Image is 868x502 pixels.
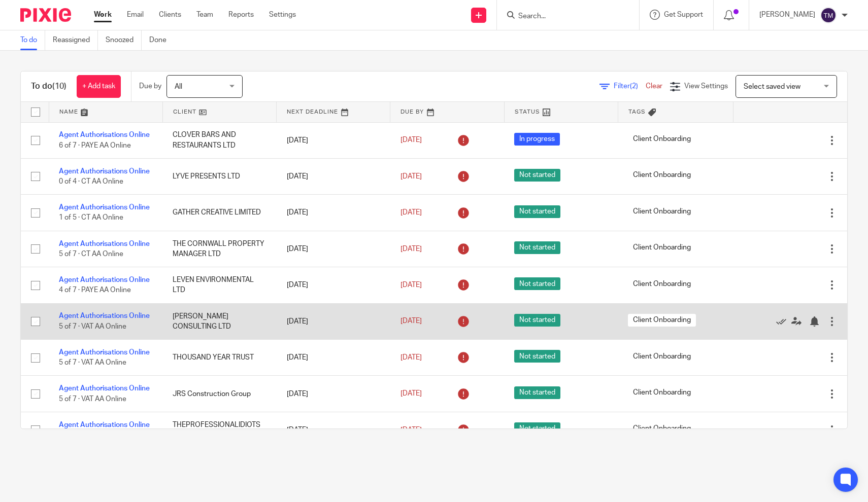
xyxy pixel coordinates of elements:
span: [DATE] [400,245,422,253]
td: THEPROFESSIONALIDIOTS LTD [162,412,276,448]
span: [DATE] [400,426,422,434]
span: 5 of 7 · VAT AA Online [59,396,126,403]
span: Client Onboarding [628,277,696,290]
a: Settings [269,10,296,20]
span: In progress [514,133,560,146]
span: 5 of 7 · VAT AA Online [59,323,126,330]
span: Tags [628,109,646,115]
span: Client Onboarding [628,422,696,435]
td: LYVE PRESENTS LTD [162,158,276,194]
a: To do [20,30,45,50]
td: JRS Construction Group [162,376,276,412]
a: Agent Authorisations Online [59,312,150,319]
span: Not started [514,314,560,327]
span: [DATE] [400,318,422,325]
a: Reports [228,10,254,20]
a: Agent Authorisations Online [59,421,150,428]
td: [DATE] [277,340,390,376]
td: [PERSON_NAME] CONSULTING LTD [162,303,276,339]
a: Agent Authorisations Online [59,204,150,211]
span: Not started [514,386,560,399]
a: Clear [646,83,662,90]
span: [DATE] [400,137,422,144]
span: 1 of 5 · CT AA Online [59,214,123,222]
span: Client Onboarding [628,241,696,254]
span: Not started [514,169,560,182]
span: [DATE] [400,173,422,180]
span: [DATE] [400,354,422,361]
span: (2) [630,83,638,90]
a: + Add task [77,75,121,98]
span: Client Onboarding [628,386,696,399]
td: THE CORNWALL PROPERTY MANAGER LTD [162,231,276,267]
td: THOUSAND YEAR TRUST [162,340,276,376]
a: Email [127,10,144,20]
td: [DATE] [277,231,390,267]
a: Agent Authorisations Online [59,276,150,283]
span: Not started [514,205,560,218]
a: Snoozed [106,30,142,50]
h1: To do [31,81,66,92]
span: [DATE] [400,281,422,289]
img: svg%3E [820,7,837,23]
a: Agent Authorisations Online [59,349,150,356]
td: [DATE] [277,303,390,339]
a: Agent Authorisations Online [59,131,150,138]
a: Team [196,10,213,20]
span: 5 of 7 · VAT AA Online [59,359,126,366]
span: All [175,83,182,90]
td: LEVEN ENVIRONMENTAL LTD [162,267,276,303]
span: [DATE] [400,209,422,216]
p: Due by [139,81,161,91]
a: Agent Authorisations Online [59,240,150,247]
span: 0 of 4 · CT AA Online [59,178,123,185]
td: [DATE] [277,376,390,412]
span: Filter [614,83,646,90]
img: Pixie [20,8,71,22]
a: Mark as done [776,316,791,327]
a: Done [149,30,174,50]
span: Client Onboarding [628,314,696,327]
td: [DATE] [277,412,390,448]
input: Search [517,12,609,21]
span: Get Support [664,11,703,18]
a: Work [94,10,112,20]
td: [DATE] [277,122,390,158]
span: [DATE] [400,390,422,397]
td: [DATE] [277,158,390,194]
a: Reassigned [53,30,98,50]
span: Select saved view [744,83,800,90]
span: Not started [514,422,560,435]
td: [DATE] [277,195,390,231]
td: GATHER CREATIVE LIMITED [162,195,276,231]
span: Client Onboarding [628,205,696,218]
span: 5 of 7 · CT AA Online [59,250,123,258]
a: Clients [159,10,181,20]
span: Not started [514,350,560,363]
a: Agent Authorisations Online [59,168,150,175]
span: Not started [514,241,560,254]
span: 6 of 7 · PAYE AA Online [59,142,131,149]
span: Not started [514,277,560,290]
p: [PERSON_NAME] [759,10,815,20]
td: [DATE] [277,267,390,303]
a: Agent Authorisations Online [59,385,150,392]
span: 4 of 7 · PAYE AA Online [59,287,131,294]
span: Client Onboarding [628,350,696,363]
td: CLOVER BARS AND RESTAURANTS LTD [162,122,276,158]
span: (10) [52,82,66,90]
span: Client Onboarding [628,169,696,182]
span: Client Onboarding [628,133,696,146]
span: View Settings [684,83,728,90]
